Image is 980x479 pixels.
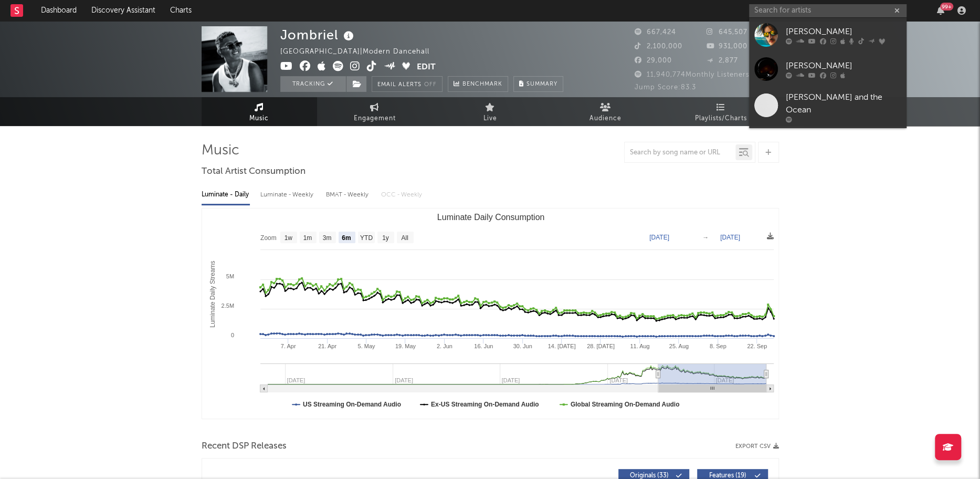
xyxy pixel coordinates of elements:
span: Audience [589,112,621,125]
svg: Luminate Daily Consumption [202,209,779,419]
input: Search by song name or URL [625,149,735,157]
text: 5. May [357,343,375,349]
span: Features ( 19 ) [704,473,752,479]
text: 5M [226,273,234,279]
text: → [702,234,709,241]
text: [DATE] [649,234,669,241]
div: Luminate - Weekly [260,186,315,204]
span: Total Artist Consumption [202,165,305,178]
button: Export CSV [735,443,779,450]
text: Luminate Daily Streams [209,261,216,327]
div: Luminate - Daily [202,186,250,204]
button: 99+ [937,6,944,15]
span: 931,000 [707,43,747,50]
text: 25. Aug [669,343,688,349]
div: Jombriel [280,26,356,44]
text: 3m [322,234,331,242]
text: All [401,234,408,242]
span: Playlists/Charts [695,112,747,125]
text: Global Streaming On-Demand Audio [570,401,679,408]
span: 2,877 [707,57,738,64]
span: Originals ( 33 ) [625,473,673,479]
a: [PERSON_NAME] and the Ocean [749,86,907,128]
text: 2.5M [221,303,234,309]
text: Zoom [260,234,277,242]
text: Luminate Daily Consumption [437,213,544,222]
text: Ex-US Streaming On-Demand Audio [430,401,539,408]
input: Search for artists [749,4,907,17]
text: 28. [DATE] [586,343,614,349]
span: 11,940,774 Monthly Listeners [635,71,750,78]
text: 22. Sep [747,343,767,349]
text: US Streaming On-Demand Audio [303,401,401,408]
text: 21. Apr [318,343,336,349]
text: 7. Apr [280,343,296,349]
em: Off [424,82,437,88]
button: Edit [417,61,436,74]
a: [PERSON_NAME] [749,52,907,86]
a: [PERSON_NAME] [749,18,907,52]
span: 645,507 [707,29,747,36]
text: 16. Jun [474,343,493,349]
span: Jump Score: 83.3 [635,84,696,91]
button: Summary [513,76,563,92]
div: 99 + [940,3,953,11]
div: [PERSON_NAME] and the Ocean [786,91,901,117]
a: Engagement [317,97,433,126]
span: Live [483,112,497,125]
a: Music [202,97,317,126]
a: Playlists/Charts [663,97,779,126]
text: 1w [284,234,292,242]
text: 30. Jun [513,343,532,349]
span: 667,424 [635,29,676,36]
span: Engagement [354,112,396,125]
button: Email AlertsOff [372,76,442,92]
button: Tracking [280,76,346,92]
div: BMAT - Weekly [326,186,371,204]
span: Recent DSP Releases [202,440,287,453]
a: Audience [548,97,663,126]
a: Benchmark [448,76,508,92]
text: 6m [342,234,351,242]
text: 1m [303,234,312,242]
text: 14. [DATE] [547,343,575,349]
span: 2,100,000 [635,43,682,50]
text: 1y [382,234,389,242]
span: Benchmark [462,78,502,91]
text: 11. Aug [630,343,649,349]
text: 19. May [395,343,416,349]
text: [DATE] [720,234,740,241]
span: Summary [526,81,557,87]
text: 2. Jun [436,343,452,349]
div: [PERSON_NAME] [786,59,901,72]
text: 8. Sep [709,343,726,349]
text: YTD [360,234,372,242]
span: 29,000 [635,57,672,64]
span: Music [249,112,269,125]
div: [GEOGRAPHIC_DATA] | Modern Dancehall [280,46,441,58]
text: 0 [230,332,234,338]
div: [PERSON_NAME] [786,25,901,38]
a: Live [433,97,548,126]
